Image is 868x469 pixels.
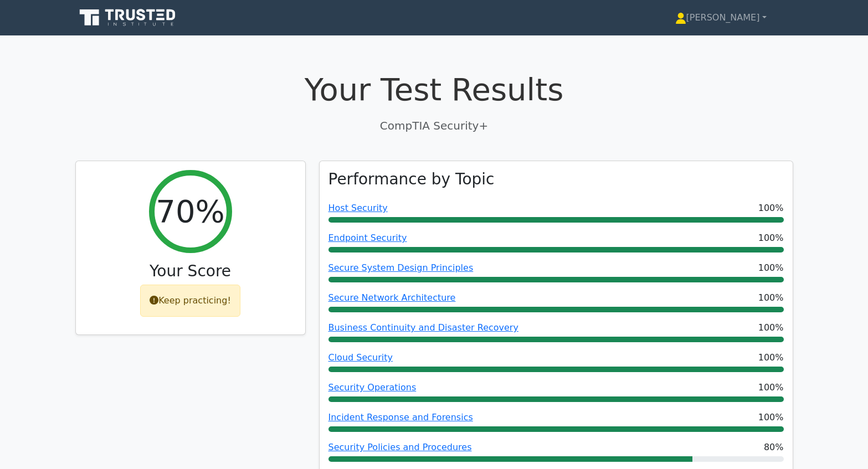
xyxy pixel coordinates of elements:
a: Business Continuity and Disaster Recovery [328,322,518,333]
span: 100% [758,321,784,334]
p: CompTIA Security+ [75,117,793,134]
span: 100% [758,411,784,424]
a: Security Operations [328,382,417,393]
span: 80% [764,441,784,454]
a: [PERSON_NAME] [649,7,793,29]
span: 100% [758,351,784,364]
span: 100% [758,202,784,215]
h3: Performance by Topic [328,170,495,189]
a: Incident Response and Forensics [328,412,473,422]
span: 100% [758,381,784,394]
div: Keep practicing! [140,285,240,317]
a: Endpoint Security [328,233,407,243]
h2: 70% [156,193,224,230]
span: 100% [758,261,784,275]
a: Security Policies and Procedures [328,442,472,452]
a: Cloud Security [328,352,393,363]
a: Secure Network Architecture [328,292,456,303]
a: Secure System Design Principles [328,262,474,273]
a: Host Security [328,203,388,213]
h1: Your Test Results [75,71,793,108]
span: 100% [758,231,784,245]
span: 100% [758,291,784,305]
h3: Your Score [85,262,296,281]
